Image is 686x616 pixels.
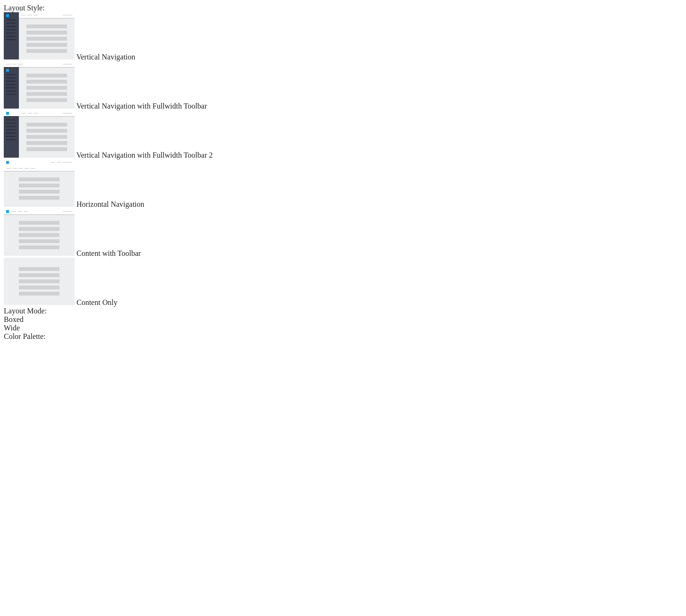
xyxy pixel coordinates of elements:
div: Layout Mode: [4,307,682,315]
span: Content Only [76,298,118,306]
img: horizontal-nav.jpg [4,160,75,207]
md-radio-button: Content with Toolbar [4,209,682,258]
img: vertical-nav-with-full-toolbar.jpg [4,61,75,109]
img: content-only.jpg [4,258,75,305]
md-radio-button: Boxed [4,315,682,324]
div: Layout Style: [4,4,682,12]
md-radio-button: Vertical Navigation [4,12,682,61]
md-radio-button: Horizontal Navigation [4,160,682,209]
md-radio-button: Vertical Navigation with Fullwidth Toolbar [4,61,682,110]
img: content-with-toolbar.jpg [4,209,75,256]
md-radio-button: Wide [4,324,682,332]
span: Vertical Navigation with Fullwidth Toolbar 2 [76,151,213,159]
span: Horizontal Navigation [76,200,144,208]
div: Color Palette: [4,332,682,341]
span: Vertical Navigation with Fullwidth Toolbar [76,102,207,110]
md-radio-button: Content Only [4,258,682,307]
img: vertical-nav-with-full-toolbar-2.jpg [4,110,75,158]
md-radio-button: Vertical Navigation with Fullwidth Toolbar 2 [4,110,682,160]
span: Content with Toolbar [76,249,141,257]
span: Vertical Navigation [76,53,136,61]
img: vertical-nav.jpg [4,12,75,59]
